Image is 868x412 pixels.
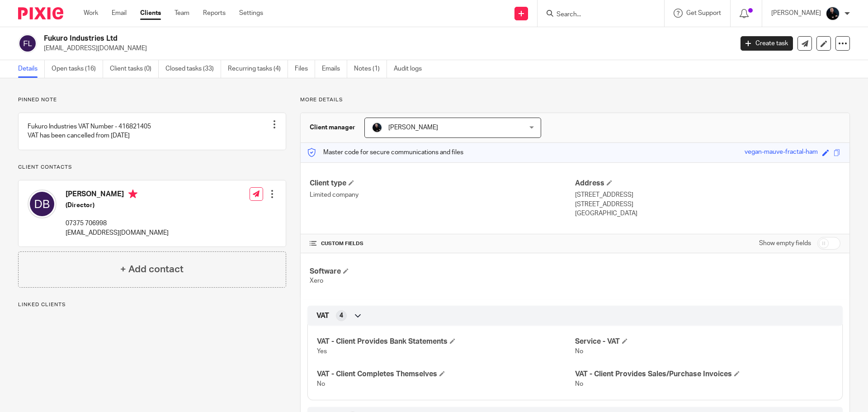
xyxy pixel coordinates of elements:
a: Client tasks (0) [110,60,159,78]
a: Create task [741,36,793,51]
h5: (Director) [66,201,169,210]
img: Headshots%20accounting4everything_Poppy%20Jakes%20Photography-2203.jpg [826,6,840,21]
input: Search [556,11,637,19]
span: Get Support [686,10,721,16]
img: svg%3E [18,34,37,53]
h4: Client type [310,179,575,188]
p: Master code for secure communications and files [307,148,463,157]
h4: VAT - Client Completes Themselves [317,369,575,379]
span: No [575,381,583,387]
span: No [575,348,583,355]
p: Pinned note [18,96,286,104]
a: Emails [322,60,347,78]
h4: VAT - Client Provides Bank Statements [317,337,575,346]
a: Team [175,9,189,18]
a: Open tasks (16) [52,60,103,78]
h3: Client manager [310,123,355,132]
h2: Fukuro Industries Ltd [44,34,590,43]
h4: Address [575,179,840,188]
a: Reports [203,9,226,18]
p: [STREET_ADDRESS] [575,200,840,209]
span: Yes [317,348,327,355]
span: 4 [340,311,343,320]
h4: Software [310,267,575,276]
i: Primary [128,189,137,199]
p: 07375 706998 [66,219,169,228]
a: Notes (1) [354,60,387,78]
p: Client contacts [18,164,286,171]
a: Email [112,9,127,18]
h4: [PERSON_NAME] [66,189,169,201]
a: Work [84,9,98,18]
p: More details [300,96,850,104]
span: [PERSON_NAME] [388,124,438,131]
h4: Service - VAT [575,337,833,346]
p: Linked clients [18,301,286,308]
img: Headshots%20accounting4everything_Poppy%20Jakes%20Photography-2203.jpg [372,122,382,133]
a: Audit logs [394,60,429,78]
p: [EMAIL_ADDRESS][DOMAIN_NAME] [66,228,169,237]
span: No [317,381,325,387]
a: Settings [239,9,263,18]
p: [GEOGRAPHIC_DATA] [575,209,840,218]
a: Details [18,60,45,78]
a: Recurring tasks (4) [228,60,288,78]
span: Xero [310,278,323,284]
h4: VAT - Client Provides Sales/Purchase Invoices [575,369,833,379]
p: [STREET_ADDRESS] [575,190,840,199]
img: Pixie [18,7,63,19]
h4: CUSTOM FIELDS [310,240,575,247]
h4: + Add contact [120,262,184,276]
p: Limited company [310,190,575,199]
p: [PERSON_NAME] [771,9,821,18]
img: svg%3E [28,189,57,218]
div: vegan-mauve-fractal-ham [745,147,818,158]
a: Clients [140,9,161,18]
span: VAT [316,311,329,321]
a: Closed tasks (33) [165,60,221,78]
a: Files [295,60,315,78]
p: [EMAIL_ADDRESS][DOMAIN_NAME] [44,44,727,53]
label: Show empty fields [759,239,811,248]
